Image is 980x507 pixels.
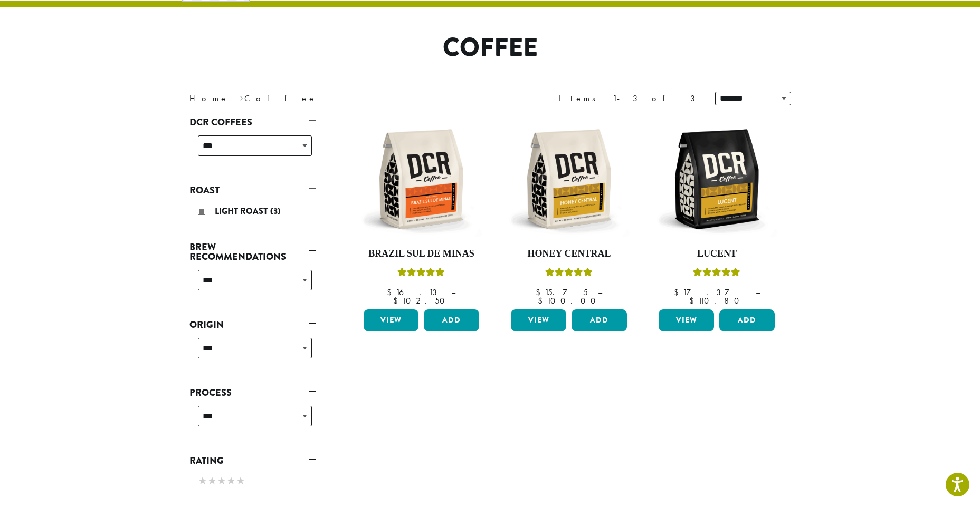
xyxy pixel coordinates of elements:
[508,119,630,240] img: DCR-12oz-Honey-Central-Stock-scaled.png
[536,287,545,298] span: $
[270,205,281,217] span: (3)
[189,92,474,105] nav: Breadcrumb
[189,316,316,334] a: Origin
[189,402,316,439] div: Process
[189,266,316,303] div: Brew Recommendations
[387,287,396,298] span: $
[656,119,777,240] img: DCR-12oz-Lucent-Stock-scaled.png
[387,287,441,298] bdi: 16.13
[361,119,482,305] a: Brazil Sul De MinasRated 5.00 out of 5
[572,309,627,331] button: Add
[538,295,547,306] span: $
[189,93,229,104] a: Home
[756,287,760,298] span: –
[182,33,799,63] h1: Coffee
[508,248,630,260] h4: Honey Central
[598,287,602,298] span: –
[189,181,316,199] a: Roast
[424,309,479,331] button: Add
[656,119,777,305] a: LucentRated 5.00 out of 5
[511,309,566,331] a: View
[674,287,746,298] bdi: 17.37
[393,295,450,306] bdi: 102.50
[656,248,777,260] h4: Lucent
[189,131,316,169] div: DCR Coffees
[659,309,714,331] a: View
[559,92,699,105] div: Items 1-3 of 3
[226,473,236,489] span: ★
[364,309,419,331] a: View
[189,113,316,131] a: DCR Coffees
[393,295,402,306] span: $
[189,470,316,494] div: Rating
[189,199,316,226] div: Roast
[198,473,207,489] span: ★
[689,295,698,306] span: $
[240,89,243,105] span: ›
[693,266,740,282] div: Rated 5.00 out of 5
[236,473,245,489] span: ★
[189,384,316,402] a: Process
[719,309,775,331] button: Add
[189,238,316,266] a: Brew Recommendations
[545,266,593,282] div: Rated 5.00 out of 5
[361,248,482,260] h4: Brazil Sul De Minas
[536,287,588,298] bdi: 15.75
[217,473,226,489] span: ★
[360,119,482,240] img: DCR-12oz-Brazil-Sul-De-Minas-Stock-scaled.png
[189,452,316,470] a: Rating
[689,295,744,306] bdi: 110.80
[215,205,270,217] span: Light Roast
[397,266,445,282] div: Rated 5.00 out of 5
[508,119,630,305] a: Honey CentralRated 5.00 out of 5
[207,473,217,489] span: ★
[674,287,683,298] span: $
[538,295,601,306] bdi: 100.00
[189,334,316,371] div: Origin
[451,287,455,298] span: –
